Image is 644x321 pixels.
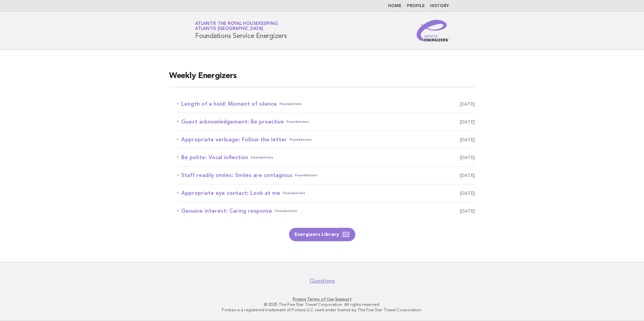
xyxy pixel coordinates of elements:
[195,22,287,39] h1: Foundations Service Energizers
[335,297,352,301] a: Support
[177,171,475,180] a: Staff readily smiles: Smiles are contagiousFoundations [DATE]
[287,117,309,127] span: Foundations
[169,71,475,87] h2: Weekly Energizers
[460,99,475,109] span: [DATE]
[289,228,355,241] a: Energizers Library
[116,302,528,307] p: © 2025 The Five Star Travel Corporation. All rights reserved.
[293,297,306,301] a: Privacy
[310,278,335,284] a: Questions
[460,188,475,198] span: [DATE]
[295,171,317,180] span: Foundations
[177,153,475,162] a: Be polite: Vocal inflectionFoundations [DATE]
[280,99,302,109] span: Foundations
[290,135,312,144] span: Foundations
[275,206,297,216] span: Foundations
[407,4,425,8] a: Profile
[177,117,475,127] a: Guest acknowledgement: Be proactiveFoundations [DATE]
[460,153,475,162] span: [DATE]
[460,117,475,127] span: [DATE]
[460,206,475,216] span: [DATE]
[388,4,401,8] a: Home
[177,99,475,109] a: Length of a hold: Moment of silenceFoundations [DATE]
[460,171,475,180] span: [DATE]
[417,20,449,41] img: Service Energizers
[430,4,449,8] a: History
[251,153,273,162] span: Foundations
[195,27,263,31] span: Atlantis [GEOGRAPHIC_DATA]
[116,296,528,302] p: · ·
[460,135,475,144] span: [DATE]
[195,22,278,31] a: Atlantis the Royal HousekeepingAtlantis [GEOGRAPHIC_DATA]
[177,188,475,198] a: Appropriate eye contact: Look at meFoundations [DATE]
[283,188,305,198] span: Foundations
[177,206,475,216] a: Genuine interest: Caring responseFoundations [DATE]
[307,297,334,301] a: Terms of Use
[177,135,475,144] a: Appropriate verbiage: Follow the letterFoundations [DATE]
[116,307,528,313] p: Forbes is a registered trademark of Forbes LLC used under license by The Five Star Travel Corpora...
